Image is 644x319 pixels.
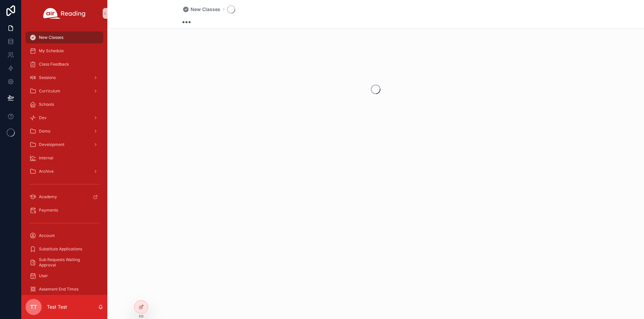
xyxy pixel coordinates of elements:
[25,204,103,216] a: Payments
[39,142,64,147] span: Development
[39,257,97,268] span: Sub Requests Waiting Approval
[25,230,103,242] a: Account
[39,155,53,161] span: Internal
[39,208,58,213] span: Payments
[25,85,103,97] a: Curriculum
[25,165,103,177] a: Archive
[25,58,103,70] a: Class Feedback
[25,243,103,255] a: Substitute Applications
[39,194,57,200] span: Academy
[39,75,56,80] span: Sessions
[25,125,103,137] a: Demo
[39,273,48,278] span: User
[25,45,103,57] a: My Schedule
[39,169,54,174] span: Archive
[30,303,37,311] span: TT
[39,115,47,121] span: Dev
[25,283,103,295] a: Assement End Times
[25,98,103,110] a: Schools
[25,152,103,164] a: Internal
[25,31,103,44] a: New Classes
[39,102,54,107] span: Schools
[25,112,103,124] a: Dev
[25,139,103,151] a: Development
[39,129,50,134] span: Demo
[43,8,86,19] img: App logo
[39,287,78,292] span: Assement End Times
[39,48,64,54] span: My Schedule
[191,6,220,13] span: New Classes
[39,62,69,67] span: Class Feedback
[182,6,220,13] a: New Classes
[25,256,103,268] a: Sub Requests Waiting Approval
[39,246,82,252] span: Substitute Applications
[47,304,67,310] p: Test Test
[39,35,63,40] span: New Classes
[25,72,103,84] a: Sessions
[39,88,60,94] span: Curriculum
[25,270,103,282] a: User
[25,191,103,203] a: Academy
[21,27,107,295] div: scrollable content
[39,233,55,238] span: Account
